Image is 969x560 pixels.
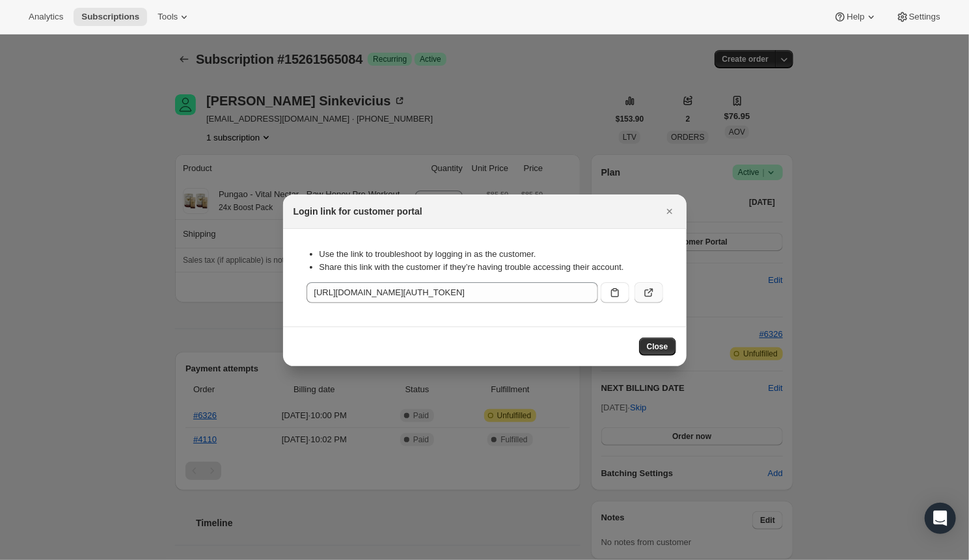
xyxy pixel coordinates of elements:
span: Settings [909,12,940,22]
li: Use the link to troubleshoot by logging in as the customer. [320,248,663,261]
button: Close [661,202,679,220]
span: Close [647,341,668,352]
h2: Login link for customer portal [293,205,422,218]
button: Subscriptions [74,8,147,26]
span: Tools [157,12,178,22]
span: Subscriptions [81,12,139,22]
button: Tools [150,8,198,26]
button: Analytics [21,8,71,26]
span: Analytics [29,12,63,22]
button: Help [826,8,885,26]
div: Open Intercom Messenger [925,503,956,534]
button: Settings [888,8,948,26]
button: Close [639,338,676,356]
span: Help [847,12,864,22]
li: Share this link with the customer if they’re having trouble accessing their account. [320,261,663,274]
